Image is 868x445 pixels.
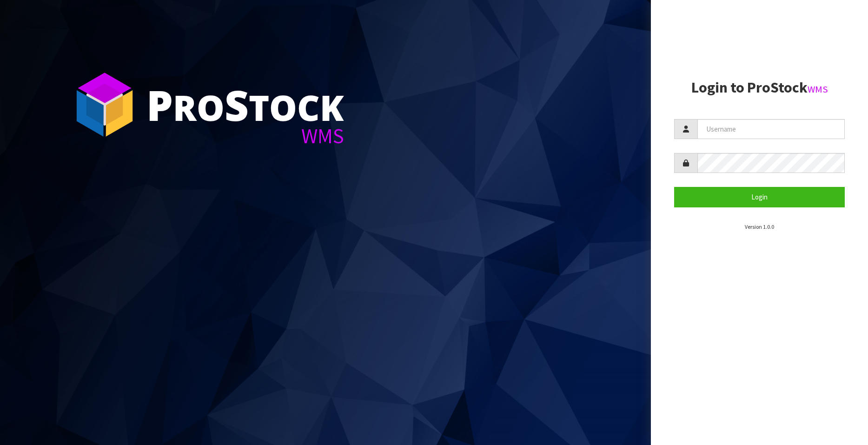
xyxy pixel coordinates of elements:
[674,80,845,96] h2: Login to ProStock
[808,83,828,95] small: WMS
[745,223,774,230] small: Version 1.0.0
[674,187,845,207] button: Login
[697,119,845,139] input: Username
[146,126,344,146] div: WMS
[146,84,344,126] div: ro tock
[225,76,249,133] span: S
[146,76,173,133] span: P
[70,70,139,139] img: ProStock Cube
